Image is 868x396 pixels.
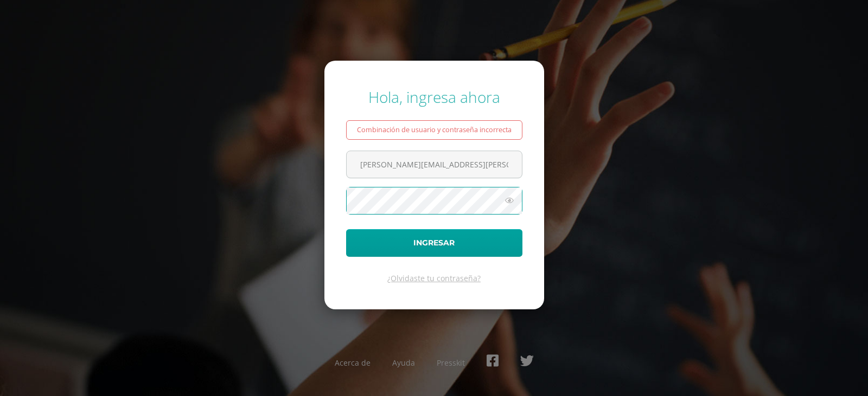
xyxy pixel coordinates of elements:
div: Combinación de usuario y contraseña incorrecta [346,120,522,140]
input: Correo electrónico o usuario [347,151,522,178]
button: Ingresar [346,229,522,257]
div: Hola, ingresa ahora [346,87,522,107]
a: Presskit [437,358,465,368]
a: Acerca de [335,358,371,368]
a: Ayuda [392,358,415,368]
a: ¿Olvidaste tu contraseña? [387,273,481,283]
